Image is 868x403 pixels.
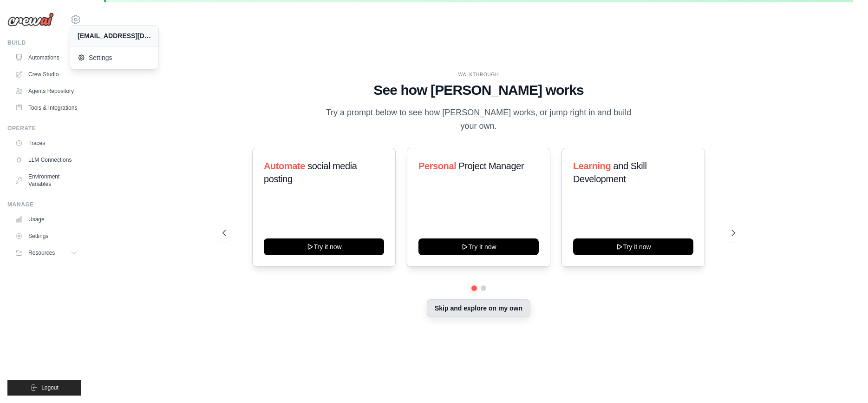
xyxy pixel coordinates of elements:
a: Settings [11,229,81,244]
button: Try it now [418,238,539,255]
h1: See how [PERSON_NAME] works [222,82,735,99]
a: Agents Repository [11,84,81,99]
a: Settings [70,48,158,67]
button: Try it now [264,238,384,255]
span: Personal [418,161,456,171]
a: Crew Studio [11,67,81,82]
a: Usage [11,212,81,227]
span: Learning [573,161,611,171]
span: Settings [78,53,151,62]
div: Build [7,39,81,46]
button: Logout [7,380,81,396]
span: Resources [28,249,55,257]
button: Try it now [573,238,693,255]
span: Project Manager [458,161,524,171]
a: LLM Connections [11,152,81,167]
span: Automate [264,161,305,171]
button: Skip and explore on my own [427,299,530,317]
div: Manage [7,201,81,208]
a: Environment Variables [11,169,81,192]
span: Logout [41,384,59,391]
a: Tools & Integrations [11,100,81,115]
p: Try a prompt below to see how [PERSON_NAME] works, or jump right in and build your own. [323,106,635,133]
span: social media posting [264,161,357,184]
div: [EMAIL_ADDRESS][DOMAIN_NAME] [78,31,151,40]
img: Logo [7,13,54,26]
div: Operate [7,125,81,132]
a: Traces [11,136,81,151]
button: Resources [11,245,81,260]
div: WALKTHROUGH [222,71,735,78]
a: Automations [11,50,81,65]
